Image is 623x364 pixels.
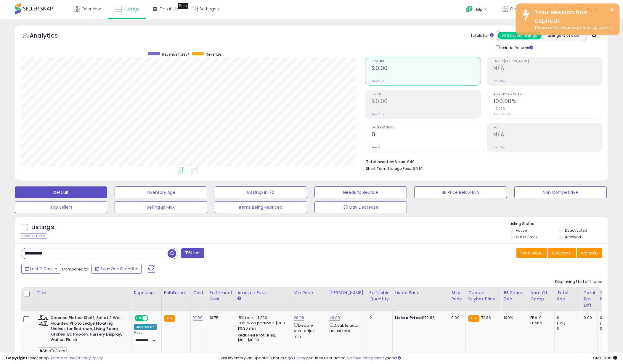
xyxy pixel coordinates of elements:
span: Sep-25 - Oct-01 [100,266,134,272]
span: Revenue [206,52,221,57]
span: Ordered Items [372,126,480,129]
h5: Listings [31,223,54,231]
label: Archived [565,234,581,239]
small: Prev: $0.00 [372,79,386,83]
a: 1 listing [294,355,307,361]
div: $10 - $10.90 [237,338,287,343]
button: Top Sellers [15,201,107,213]
b: Total Inventory Value: [366,159,406,164]
span: Listings [124,6,139,12]
div: Totals For [471,33,494,38]
button: BB Price Below Min [414,186,507,198]
div: seller snap | | [6,355,103,361]
h2: 100.00% [493,98,602,106]
button: All Selected Listings [497,32,542,39]
div: Amazon AI * [134,324,157,330]
a: 49.99 [329,315,340,321]
div: Repricing [134,290,159,296]
a: Help [461,1,493,19]
div: Title [36,290,129,296]
div: Min Price [294,290,324,296]
div: Disable auto adjust min [294,322,322,339]
b: Reduced Prof. Rng. [237,333,276,338]
b: Greenco Picture Shelf, Set of 2 Wall Mounted Photo Ledge Floating Shelves for Bedroom, Living Roo... [50,315,122,344]
h5: Analytics [30,31,69,41]
span: Profit [372,93,480,96]
div: Fulfillment [164,290,188,296]
small: Prev: N/A [493,79,505,83]
button: Columns [548,248,576,258]
div: 0.00 [584,315,593,320]
div: Tooltip anchor [178,3,188,9]
strong: Copyright [6,355,28,361]
div: FBM: 0 [530,320,550,326]
div: $72.86 [395,315,444,320]
i: Get Help [466,5,473,13]
a: 19.99 [193,315,203,321]
div: [PERSON_NAME] [329,290,365,296]
button: Filters [181,248,204,258]
span: ROI [493,126,602,129]
div: Ordered Items [600,290,622,302]
span: DataHub [160,6,178,12]
span: Revenue [372,60,480,63]
div: 15% for <= $200 [237,315,287,320]
small: Prev: $0.00 [372,112,386,116]
a: 5 active listings [346,355,375,361]
div: Listed Price [395,290,446,296]
small: FBA [468,315,479,322]
button: Actions [577,248,602,258]
div: Preset: [134,331,157,344]
button: Last 7 Days [21,264,61,274]
div: Displaying 1 to 1 of 1 items [555,279,602,285]
span: Profit [PERSON_NAME] [493,60,602,63]
small: Amazon Fees. [237,296,241,301]
small: Prev: 0 [372,146,380,149]
span: OFF [147,316,157,321]
span: ShipToStore [38,347,67,354]
h2: N/A [493,131,602,139]
div: 0.00 [451,315,461,320]
span: Golden Deals LLC [510,6,547,12]
div: Num of Comp. [530,290,552,302]
div: Please refresh your page and log back in [531,25,615,30]
div: Disable auto adjust max [329,322,362,334]
a: Terms of Use [51,355,76,361]
b: Short Term Storage Fees: [366,166,412,171]
label: Out of Stock [516,234,537,239]
a: Privacy Policy [77,355,103,361]
h2: $0.00 [372,65,480,73]
p: Listing States: [510,221,608,227]
span: ON [135,316,142,321]
div: Current Buybox Price [468,290,499,302]
button: Inventory Age [115,186,207,198]
small: (0%) [600,321,608,326]
button: × [610,6,614,13]
h2: N/A [493,65,602,73]
button: BB Drop in 7d [215,186,307,198]
h2: 0 [372,131,480,139]
h2: $0.00 [372,98,480,106]
div: Fulfillable Quantity [370,290,390,302]
span: Columns [552,250,571,256]
button: Selling @ Max [115,201,207,213]
div: 10.75 [210,315,230,320]
div: Total Rev. Diff. [584,290,595,308]
span: Avg. Buybox Share [493,93,602,96]
div: 100% [504,315,523,320]
div: BB Share 24h. [504,290,525,302]
small: (0%) [557,321,565,326]
img: 4132AY-UGkL._SL40_.jpg [38,315,49,327]
div: 10.00% on portion > $200 [237,320,287,326]
div: FBA: 0 [530,315,550,320]
a: 29.99 [294,315,304,321]
button: Default [15,186,107,198]
div: 2 [370,315,388,320]
div: Ship Price [451,290,463,302]
button: Items Being Repriced [215,201,307,213]
span: Revenue (prev) [162,52,189,57]
span: Help [475,7,483,12]
span: 2025-10-13 18:08 GMT [593,355,617,361]
span: $0.14 [413,166,423,171]
div: Amazon Fees [237,290,289,296]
